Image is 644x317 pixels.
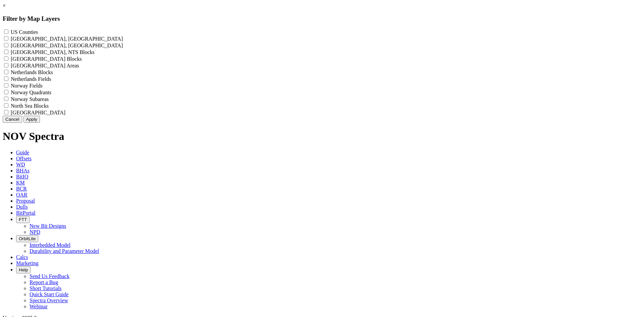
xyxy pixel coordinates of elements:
span: KM [16,180,25,186]
span: Guide [16,150,29,155]
a: New Bit Designs [30,223,66,229]
span: Marketing [16,260,39,266]
label: [GEOGRAPHIC_DATA] Blocks [11,56,82,62]
span: Dulls [16,204,28,210]
a: Send Us Feedback [30,273,69,279]
span: FTT [19,217,27,222]
span: BitPortal [16,210,36,216]
label: [GEOGRAPHIC_DATA] Areas [11,63,79,68]
span: Offsets [16,156,32,161]
span: BitIQ [16,174,28,179]
span: BHAs [16,168,30,173]
span: BCR [16,186,27,192]
span: OrbitLite [19,236,36,241]
span: Help [19,267,28,272]
label: [GEOGRAPHIC_DATA], [GEOGRAPHIC_DATA] [11,36,123,42]
label: [GEOGRAPHIC_DATA] [11,110,65,115]
a: × [3,3,6,8]
span: Calcs [16,254,28,260]
label: [GEOGRAPHIC_DATA], [GEOGRAPHIC_DATA] [11,43,123,48]
a: Spectra Overview [30,298,68,303]
a: Durability and Parameter Model [30,248,99,254]
h3: Filter by Map Layers [3,15,641,22]
button: Cancel [3,116,22,123]
label: Netherlands Blocks [11,69,53,75]
a: Short Tutorials [30,285,62,291]
span: WD [16,162,25,167]
a: Interbedded Model [30,242,70,248]
label: North Sea Blocks [11,103,49,109]
label: Norway Fields [11,83,43,89]
a: NPD [30,229,40,235]
span: Proposal [16,198,35,204]
label: US Counties [11,29,38,35]
label: Netherlands Fields [11,76,51,82]
label: Norway Subareas [11,96,49,102]
a: Report a Bug [30,279,58,285]
a: Quick Start Guide [30,292,68,297]
span: OAR [16,192,28,198]
h1: NOV Spectra [3,130,641,143]
a: Webinar [30,304,48,309]
label: Norway Quadrants [11,90,51,95]
label: [GEOGRAPHIC_DATA], NTS Blocks [11,49,95,55]
button: Apply [23,116,40,123]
